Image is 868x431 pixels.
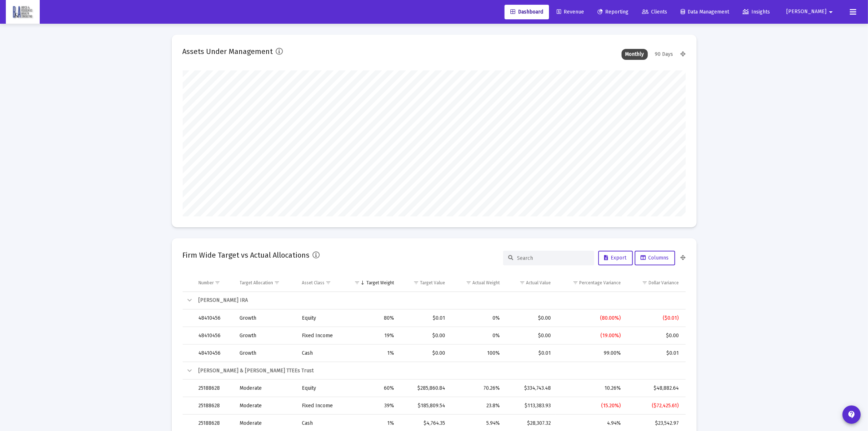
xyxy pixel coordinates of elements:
[622,49,648,60] div: Monthly
[466,280,471,285] span: Show filter options for column 'Actual Weight'
[350,420,394,427] div: 1%
[681,9,729,15] span: Data Management
[413,280,419,285] span: Show filter options for column 'Target Value'
[350,332,394,339] div: 19%
[561,402,621,409] div: (15.20%)
[275,280,280,285] span: Show filter options for column 'Target Allocation'
[350,402,394,409] div: 39%
[194,397,235,415] td: 25188628
[350,315,394,322] div: 80%
[455,332,500,339] div: 0%
[235,309,297,327] td: Growth
[561,350,621,357] div: 99.00%
[598,9,628,15] span: Reporting
[551,5,590,19] a: Revenue
[183,362,194,380] td: Collapse
[199,367,679,374] div: [PERSON_NAME] & [PERSON_NAME] TTEEs Trust
[517,255,589,261] input: Search
[631,385,679,392] div: $48,882.64
[350,385,394,392] div: 60%
[642,9,667,15] span: Clients
[631,402,679,409] div: ($72,425.61)
[404,385,445,392] div: $285,860.84
[404,332,445,339] div: $0.00
[183,292,194,309] td: Collapse
[675,5,735,19] a: Data Management
[455,315,500,322] div: 0%
[326,280,331,285] span: Show filter options for column 'Asset Class'
[404,420,445,427] div: $4,764.35
[297,327,345,345] td: Fixed Income
[297,274,345,292] td: Column Asset Class
[366,280,394,286] div: Target Weight
[556,274,626,292] td: Column Percentage Variance
[737,5,776,19] a: Insights
[631,332,679,339] div: $0.00
[199,280,214,286] div: Number
[743,9,770,15] span: Insights
[194,309,235,327] td: 48410456
[297,397,345,415] td: Fixed Income
[404,350,445,357] div: $0.00
[561,420,621,427] div: 4.94%
[635,251,675,265] button: Columns
[604,255,627,261] span: Export
[240,280,273,286] div: Target Allocation
[297,309,345,327] td: Equity
[510,332,551,339] div: $0.00
[579,280,621,286] div: Percentage Variance
[631,420,679,427] div: $23,542.97
[826,5,835,19] mat-icon: arrow_drop_down
[235,397,297,415] td: Moderate
[194,327,235,345] td: 48410456
[649,280,679,286] div: Dollar Variance
[561,315,621,322] div: (80.00%)
[561,385,621,392] div: 10.26%
[510,350,551,357] div: $0.01
[302,280,324,286] div: Asset Class
[455,385,500,392] div: 70.26%
[455,420,500,427] div: 5.94%
[215,280,221,285] span: Show filter options for column 'Number'
[573,280,578,285] span: Show filter options for column 'Percentage Variance'
[631,315,679,322] div: ($0.01)
[194,380,235,397] td: 25188628
[455,350,500,357] div: 100%
[404,315,445,322] div: $0.01
[11,5,34,19] img: Dashboard
[350,350,394,357] div: 1%
[472,280,500,286] div: Actual Weight
[786,9,826,15] span: [PERSON_NAME]
[404,402,445,409] div: $185,809.54
[183,249,310,261] h2: Firm Wide Target vs Actual Allocations
[636,5,673,19] a: Clients
[194,345,235,362] td: 48410456
[510,385,551,392] div: $334,743.48
[297,345,345,362] td: Cash
[557,9,584,15] span: Revenue
[505,5,549,19] a: Dashboard
[641,255,669,261] span: Columns
[505,274,556,292] td: Column Actual Value
[194,274,235,292] td: Column Number
[183,46,273,57] h2: Assets Under Management
[345,274,399,292] td: Column Target Weight
[235,327,297,345] td: Growth
[455,402,500,409] div: 23.8%
[510,402,551,409] div: $113,383.93
[354,280,360,285] span: Show filter options for column 'Target Weight'
[199,297,679,304] div: [PERSON_NAME] IRA
[420,280,445,286] div: Target Value
[778,4,844,19] button: [PERSON_NAME]
[450,274,505,292] td: Column Actual Weight
[235,274,297,292] td: Column Target Allocation
[510,9,543,15] span: Dashboard
[631,350,679,357] div: $0.01
[598,251,633,265] button: Export
[626,274,686,292] td: Column Dollar Variance
[235,380,297,397] td: Moderate
[526,280,551,286] div: Actual Value
[510,420,551,427] div: $28,307.32
[519,280,525,285] span: Show filter options for column 'Actual Value'
[510,315,551,322] div: $0.00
